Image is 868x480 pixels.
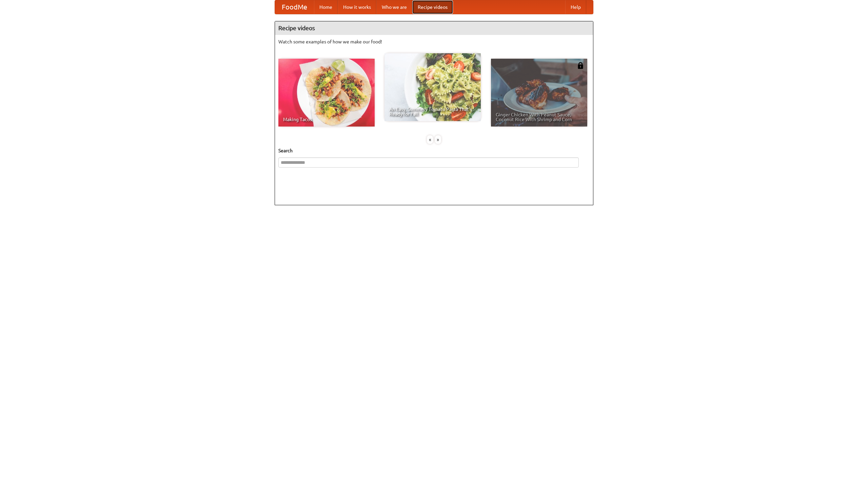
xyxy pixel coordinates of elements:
a: An Easy, Summery Tomato Pasta That's Ready for Fall [384,53,481,121]
a: Recipe videos [412,0,453,14]
div: » [435,135,441,144]
a: Who we are [376,0,412,14]
div: « [427,135,433,144]
img: 483408.png [577,62,584,69]
p: Watch some examples of how we make our food! [278,38,590,45]
span: Making Tacos [283,117,370,122]
span: An Easy, Summery Tomato Pasta That's Ready for Fall [389,107,476,116]
a: How it works [338,0,376,14]
a: Making Tacos [278,59,375,127]
a: FoodMe [275,0,314,14]
h5: Search [278,147,590,154]
a: Home [314,0,338,14]
a: Help [565,0,586,14]
h4: Recipe videos [275,21,593,35]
